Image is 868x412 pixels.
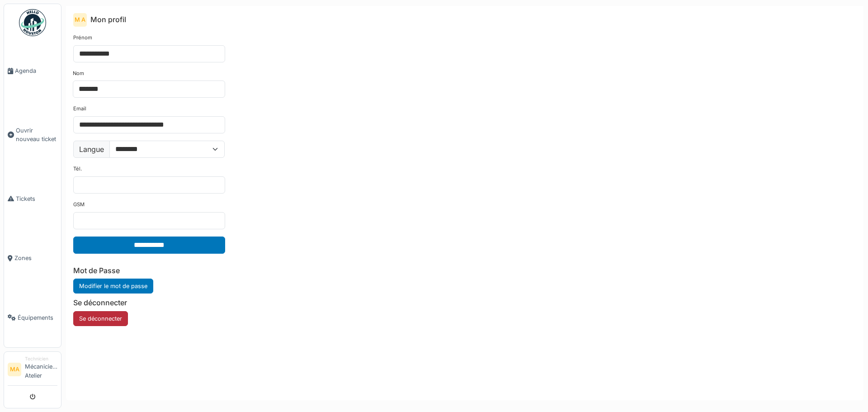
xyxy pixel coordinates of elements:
label: Prénom [73,34,92,42]
a: Modifier le mot de passe [73,279,153,294]
li: MA [8,363,21,376]
span: Tickets [16,194,57,203]
label: Nom [73,70,84,77]
h6: Mot de Passe [73,266,225,275]
div: Technicien [25,355,57,362]
a: Agenda [4,41,61,101]
a: Zones [4,228,61,288]
h6: Mon profil [90,15,126,24]
a: Ouvrir nouveau ticket [4,101,61,169]
button: Se déconnecter [73,311,128,326]
a: Équipements [4,288,61,348]
label: Langue [73,141,110,158]
span: Équipements [18,313,57,322]
label: Tél. [73,165,82,173]
label: GSM [73,201,85,208]
a: Tickets [4,169,61,228]
span: Ouvrir nouveau ticket [16,126,57,143]
span: Agenda [15,66,57,75]
span: Zones [14,254,57,262]
h6: Se déconnecter [73,298,225,307]
div: M A [73,13,87,27]
label: Email [73,105,86,113]
li: Mécaniciens Atelier [25,355,57,384]
a: MA TechnicienMécaniciens Atelier [8,355,57,386]
img: Badge_color-CXgf-gQk.svg [19,9,46,36]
